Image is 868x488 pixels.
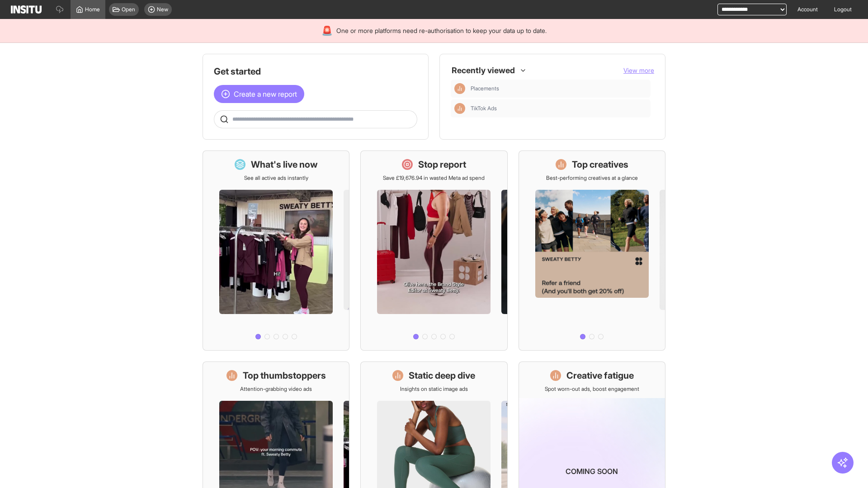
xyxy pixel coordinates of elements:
[240,385,312,393] p: Attention-grabbing video ads
[546,174,638,182] p: Best-performing creatives at a glance
[234,89,297,99] span: Create a new report
[85,6,100,13] span: Home
[454,83,465,94] div: Insights
[11,5,42,14] img: Logo
[203,150,349,351] a: What's live nowSee all active ads instantly
[471,105,497,112] span: TikTok Ads
[454,103,465,114] div: Insights
[214,85,304,103] button: Create a new report
[409,369,475,382] h1: Static deep dive
[360,150,507,351] a: Stop reportSave £19,676.94 in wasted Meta ad spend
[623,66,654,75] button: View more
[519,150,665,351] a: Top creativesBest-performing creatives at a glance
[321,24,333,37] div: 🚨
[418,158,466,171] h1: Stop report
[243,369,326,382] h1: Top thumbstoppers
[122,6,135,13] span: Open
[400,385,468,393] p: Insights on static image ads
[471,85,499,92] span: Placements
[336,26,547,35] span: One or more platforms need re-authorisation to keep your data up to date.
[572,158,628,171] h1: Top creatives
[623,66,654,74] span: View more
[471,105,647,112] span: TikTok Ads
[251,158,318,171] h1: What's live now
[383,174,485,182] p: Save £19,676.94 in wasted Meta ad spend
[244,174,308,182] p: See all active ads instantly
[214,65,417,78] h1: Get started
[471,85,647,92] span: Placements
[157,6,168,13] span: New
